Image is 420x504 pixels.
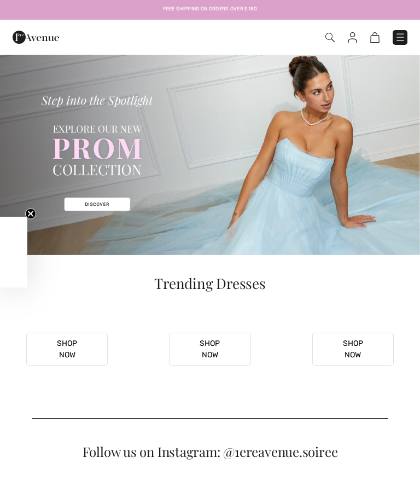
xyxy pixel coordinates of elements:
[13,26,59,48] img: 1ère Avenue
[348,32,357,43] img: My Info
[25,208,36,219] button: Close teaser
[325,33,335,42] img: Search
[13,32,59,42] a: 1ère Avenue
[163,5,258,13] a: Free shipping on orders over $180
[26,333,108,366] button: Shop Now
[395,32,406,43] img: Menu
[370,32,380,43] img: Shopping Bag
[312,333,394,366] button: Shop Now
[169,333,250,366] button: Shop Now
